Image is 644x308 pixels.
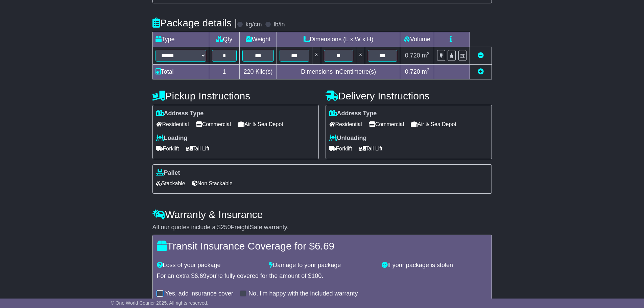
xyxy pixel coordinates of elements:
[195,273,207,279] span: 6.69
[329,119,362,129] span: Residential
[311,273,321,279] span: 100
[312,47,321,65] td: x
[152,32,209,47] td: Type
[196,119,231,129] span: Commercial
[273,21,285,28] label: lb/in
[400,32,434,47] td: Volume
[240,65,277,79] td: Kilo(s)
[356,47,365,65] td: x
[315,240,334,252] span: 6.69
[156,178,185,189] span: Stackable
[221,224,231,231] span: 250
[186,143,210,154] span: Tail Lift
[157,273,487,280] div: For an extra $ you're fully covered for the amount of $ .
[266,262,378,269] div: Damage to your package
[248,290,358,298] label: No, I'm happy with the included warranty
[329,135,367,142] label: Unloading
[111,300,209,306] span: © One World Courier 2025. All rights reserved.
[152,17,237,28] h4: Package details |
[478,52,484,59] a: Remove this item
[359,143,383,154] span: Tail Lift
[427,51,430,56] sup: 3
[245,21,262,28] label: kg/cm
[329,143,352,154] span: Forklift
[238,119,283,129] span: Air & Sea Depot
[244,68,254,75] span: 220
[156,119,189,129] span: Residential
[277,32,400,47] td: Dimensions (L x W x H)
[157,240,487,252] h4: Transit Insurance Coverage for $
[152,209,492,220] h4: Warranty & Insurance
[411,119,456,129] span: Air & Sea Depot
[209,32,240,47] td: Qty
[422,68,430,75] span: m
[165,290,233,298] label: Yes, add insurance cover
[405,68,420,75] span: 0.720
[422,52,430,59] span: m
[405,52,420,59] span: 0.720
[192,178,233,189] span: Non Stackable
[427,67,430,72] sup: 3
[152,65,209,79] td: Total
[156,110,204,117] label: Address Type
[209,65,240,79] td: 1
[326,90,492,101] h4: Delivery Instructions
[277,65,400,79] td: Dimensions in Centimetre(s)
[240,32,277,47] td: Weight
[378,262,491,269] div: If your package is stolen
[329,110,377,117] label: Address Type
[478,68,484,75] a: Add new item
[156,143,179,154] span: Forklift
[369,119,404,129] span: Commercial
[152,90,319,101] h4: Pickup Instructions
[152,224,492,231] div: All our quotes include a $ FreightSafe warranty.
[156,135,188,142] label: Loading
[153,262,266,269] div: Loss of your package
[156,169,180,177] label: Pallet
